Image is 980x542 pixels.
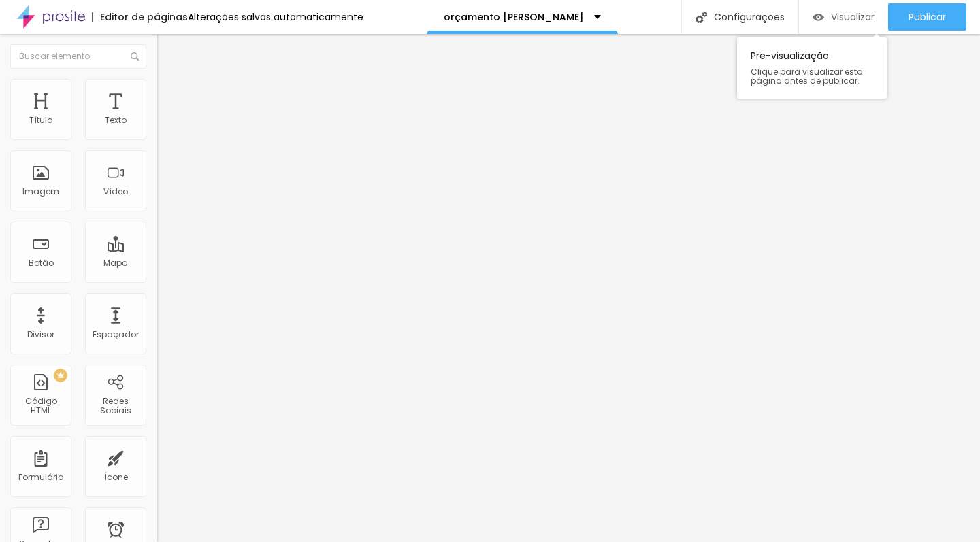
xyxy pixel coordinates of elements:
div: Botão [29,258,54,268]
div: Vídeo [103,187,128,197]
div: Pre-visualização [737,37,887,99]
div: Redes Sociais [88,396,142,416]
div: Formulário [18,473,63,482]
span: Clique para visualizar esta página antes de publicar. [751,67,873,85]
div: Divisor [27,330,54,339]
div: Editor de páginas [92,12,188,22]
div: Alterações salvas automaticamente [188,12,363,22]
button: Visualizar [799,3,888,31]
img: Icone [696,12,707,23]
iframe: Editor [157,34,980,542]
span: Publicar [909,12,946,22]
input: Buscar elemento [10,44,146,69]
button: Publicar [888,3,966,31]
div: Ícone [104,473,128,482]
span: Visualizar [831,12,875,22]
div: Mapa [103,258,128,268]
div: Espaçador [93,330,139,339]
img: view-1.svg [813,12,824,23]
div: Texto [105,116,127,125]
img: Icone [131,52,139,61]
div: Código HTML [14,396,67,416]
p: orçamento [PERSON_NAME] [444,12,584,22]
div: Imagem [22,187,59,197]
div: Título [29,116,52,125]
